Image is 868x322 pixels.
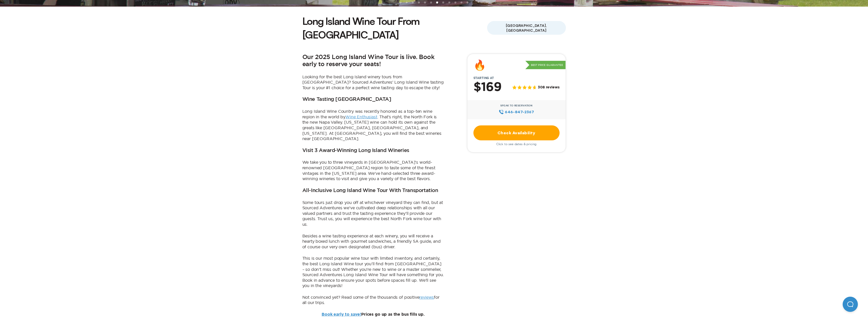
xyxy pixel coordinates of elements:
[473,125,560,140] a: Check Availability
[302,74,444,91] p: Looking for the best Long Island winery tours from [GEOGRAPHIC_DATA]? Sourced Adventures’ Long Is...
[436,2,438,4] li: slide item 7
[302,295,444,306] p: Not convinced yet? Read some of the thousands of positive for all our trips.
[424,2,426,4] li: slide item 5
[302,200,444,227] p: Some tours just drop you off at whichever vineyard they can find, but at Sourced Adventures we’ve...
[505,109,534,115] span: 646‍-847‍-2367
[322,312,425,316] b: Prices go up as the bus fills up.
[473,60,486,70] div: 🔥
[302,14,487,42] h1: Long Island Wine Tour From [GEOGRAPHIC_DATA]
[430,2,432,4] li: slide item 6
[412,2,414,4] li: slide item 3
[302,148,409,154] h3: Visit 3 Award-Winning Long Island Wineries
[302,54,444,68] h2: Our 2025 Long Island Wine Tour is live. Book early to reserve your seats!
[467,76,500,80] span: Starting at
[418,2,420,4] li: slide item 4
[302,256,444,289] p: This is our most popular wine tour with limited inventory, and certainly, the best Long Island Wi...
[454,2,456,4] li: slide item 10
[525,61,566,69] p: Best Price Guarantee
[487,21,566,35] span: [GEOGRAPHIC_DATA], [GEOGRAPHIC_DATA]
[843,297,858,312] iframe: Help Scout Beacon - Open
[538,85,559,90] span: 308 reviews
[345,115,377,119] a: Wine Enthusiast
[473,81,502,94] h2: $169
[499,109,534,115] a: 646‍-847‍-2367
[442,2,444,4] li: slide item 8
[302,97,391,103] h3: Wine Tasting [GEOGRAPHIC_DATA]
[448,2,450,4] li: slide item 9
[400,2,402,4] li: slide item 1
[302,188,438,194] h3: All-Inclusive Long Island Wine Tour With Transportation
[496,142,537,146] span: Click to see dates & pricing
[467,2,469,4] li: slide item 12
[406,2,408,4] li: slide item 2
[302,160,444,181] p: We take you to three vineyards in [GEOGRAPHIC_DATA]’s world-renowned [GEOGRAPHIC_DATA] region to ...
[302,233,444,250] p: Besides a wine tasting experience at each winery, you will receive a hearty boxed lunch with gour...
[302,109,444,142] p: Long Island Wine Country was recently honored as a top-ten wine region in the world by . That’s r...
[460,2,463,4] li: slide item 11
[322,312,361,316] a: Book early to save!
[419,295,434,299] a: reviews
[500,104,532,107] span: Speak to Reservation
